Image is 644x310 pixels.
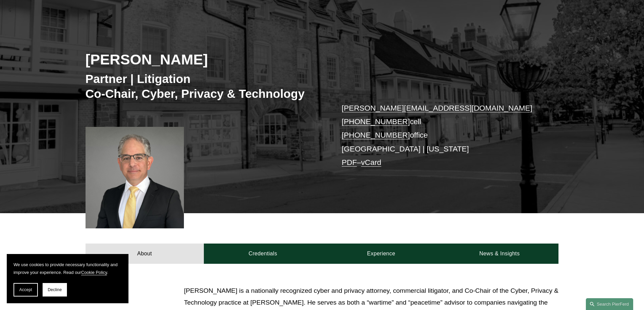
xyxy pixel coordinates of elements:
span: Accept [19,287,32,292]
a: [PHONE_NUMBER] [342,131,410,139]
p: We use cookies to provide necessary functionality and improve your experience. Read our . [14,261,122,276]
section: Cookie banner [7,254,128,303]
a: Experience [322,244,440,264]
a: Credentials [204,244,322,264]
a: Search this site [586,298,633,310]
h2: [PERSON_NAME] [86,51,322,68]
a: vCard [361,158,381,167]
a: [PERSON_NAME][EMAIL_ADDRESS][DOMAIN_NAME] [342,104,532,112]
a: [PHONE_NUMBER] [342,117,410,126]
p: cell office [GEOGRAPHIC_DATA] | [US_STATE] – [342,102,539,170]
a: News & Insights [440,244,558,264]
button: Accept [14,283,38,297]
a: PDF [342,158,357,167]
a: Cookie Policy [81,270,107,275]
button: Decline [43,283,67,297]
h3: Partner | Litigation Co-Chair, Cyber, Privacy & Technology [86,72,322,101]
a: About [86,244,204,264]
span: Decline [48,287,62,292]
